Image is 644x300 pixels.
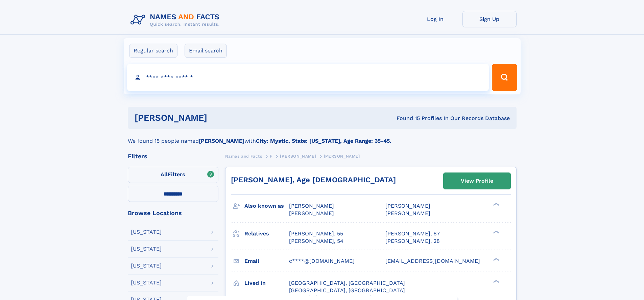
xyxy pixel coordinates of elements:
[289,203,334,209] span: [PERSON_NAME]
[385,230,440,237] a: [PERSON_NAME], 67
[256,138,390,144] b: City: Mystic, State: [US_STATE], Age Range: 35-45
[128,210,218,216] div: Browse Locations
[324,154,360,159] span: [PERSON_NAME]
[492,257,500,261] div: ❯
[385,210,430,216] span: [PERSON_NAME]
[385,258,480,264] span: [EMAIL_ADDRESS][DOMAIN_NAME]
[131,263,162,269] div: [US_STATE]
[492,279,500,283] div: ❯
[131,229,162,235] div: [US_STATE]
[289,280,405,286] span: [GEOGRAPHIC_DATA], [GEOGRAPHIC_DATA]
[444,173,510,189] a: View Profile
[244,200,289,212] h3: Also known as
[289,230,343,237] a: [PERSON_NAME], 55
[225,152,262,160] a: Names and Facts
[289,287,405,294] span: [GEOGRAPHIC_DATA], [GEOGRAPHIC_DATA]
[492,230,500,234] div: ❯
[135,114,302,122] h1: [PERSON_NAME]
[270,152,272,160] a: F
[385,237,440,245] a: [PERSON_NAME], 28
[244,228,289,239] h3: Relatives
[270,154,272,159] span: F
[289,210,334,216] span: [PERSON_NAME]
[128,167,218,183] label: Filters
[161,171,168,178] span: All
[128,11,225,29] img: Logo Names and Facts
[244,277,289,289] h3: Lived in
[302,115,510,122] div: Found 15 Profiles In Our Records Database
[244,255,289,267] h3: Email
[131,246,162,252] div: [US_STATE]
[280,152,316,160] a: [PERSON_NAME]
[462,11,517,27] a: Sign Up
[492,64,517,91] button: Search Button
[280,154,316,159] span: [PERSON_NAME]
[128,153,218,159] div: Filters
[408,11,462,27] a: Log In
[385,203,430,209] span: [PERSON_NAME]
[128,129,517,145] div: We found 15 people named with .
[131,280,162,285] div: [US_STATE]
[461,173,493,189] div: View Profile
[289,237,343,245] a: [PERSON_NAME], 54
[231,176,396,184] a: [PERSON_NAME], Age [DEMOGRAPHIC_DATA]
[127,64,489,91] input: search input
[492,202,500,207] div: ❯
[199,138,244,144] b: [PERSON_NAME]
[185,44,227,58] label: Email search
[129,44,177,58] label: Regular search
